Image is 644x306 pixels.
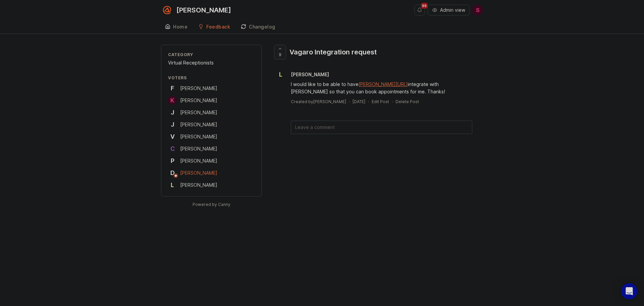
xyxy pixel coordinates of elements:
[168,169,177,177] div: D
[289,47,377,57] div: Vagaro Integration request
[428,5,470,15] button: Admin view
[180,158,217,164] span: [PERSON_NAME]
[272,70,334,79] a: L[PERSON_NAME]
[194,20,234,34] a: Feedback
[368,99,369,104] div: ·
[414,5,425,15] button: Notifications
[168,96,217,105] a: K[PERSON_NAME]
[274,45,286,59] button: 9
[276,70,285,79] div: L
[176,7,231,13] div: [PERSON_NAME]
[291,81,472,95] div: I would like to be able to have integrate with [PERSON_NAME] so that you can book appointments fo...
[173,173,178,178] img: member badge
[161,20,192,34] a: Home
[168,96,177,105] div: K
[359,81,408,87] a: [PERSON_NAME][URL]
[476,6,480,14] span: S
[180,110,217,115] span: [PERSON_NAME]
[168,75,255,81] div: Voters
[372,99,389,104] div: Edit Post
[291,72,329,77] span: [PERSON_NAME]
[168,84,217,93] a: F[PERSON_NAME]
[192,201,231,208] a: Powered by Canny
[161,4,173,16] img: Smith.ai logo
[395,99,419,104] div: Delete Post
[249,25,275,29] div: Changelog
[168,52,255,57] div: Category
[353,99,365,104] time: [DATE]
[168,108,217,117] a: J[PERSON_NAME]
[168,120,217,129] a: J[PERSON_NAME]
[168,169,217,177] a: D[PERSON_NAME]
[349,99,350,104] div: ·
[279,52,281,57] span: 9
[168,157,177,165] div: P
[440,7,465,13] span: Admin view
[180,122,217,127] span: [PERSON_NAME]
[168,144,177,153] div: C
[353,99,365,104] a: [DATE]
[180,170,217,176] span: [PERSON_NAME]
[168,157,217,165] a: P[PERSON_NAME]
[168,132,217,141] a: V[PERSON_NAME]
[180,182,217,188] span: [PERSON_NAME]
[168,59,255,67] div: Virtual Receptionists
[291,99,346,104] div: Created by [PERSON_NAME]
[180,146,217,151] span: [PERSON_NAME]
[168,181,217,189] a: L[PERSON_NAME]
[180,97,217,103] span: [PERSON_NAME]
[472,5,483,15] button: S
[392,99,393,104] div: ·
[168,84,177,93] div: F
[168,120,177,129] div: J
[206,25,230,29] div: Feedback
[180,85,217,91] span: [PERSON_NAME]
[421,3,428,9] span: 99
[168,108,177,117] div: J
[168,181,177,189] div: L
[168,144,217,153] a: C[PERSON_NAME]
[168,132,177,141] div: V
[621,283,637,299] div: Open Intercom Messenger
[180,134,217,139] span: [PERSON_NAME]
[173,25,187,29] div: Home
[237,20,279,34] a: Changelog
